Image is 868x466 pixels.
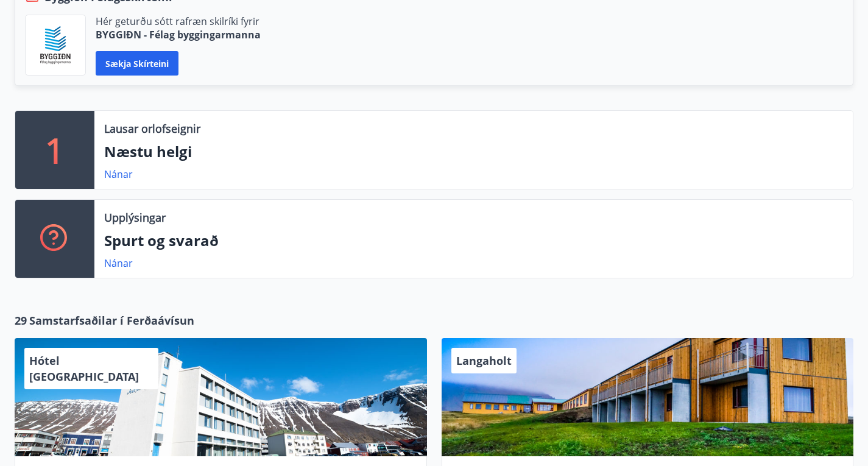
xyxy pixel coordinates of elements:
img: BKlGVmlTW1Qrz68WFGMFQUcXHWdQd7yePWMkvn3i.png [35,24,76,66]
p: Lausar orlofseignir [104,121,200,136]
p: 1 [45,127,65,173]
a: Nánar [104,168,133,181]
p: BYGGIÐN - Félag byggingarmanna [96,28,261,41]
span: Langaholt [456,353,512,368]
span: 29 [15,312,27,328]
p: Næstu helgi [104,141,843,162]
span: Samstarfsaðilar í Ferðaávísun [29,312,194,328]
button: Sækja skírteini [96,51,178,76]
p: Spurt og svarað [104,230,843,251]
span: Hótel [GEOGRAPHIC_DATA] [29,353,139,384]
a: Nánar [104,256,133,270]
p: Upplýsingar [104,210,166,225]
p: Hér geturðu sótt rafræn skilríki fyrir [96,15,261,28]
